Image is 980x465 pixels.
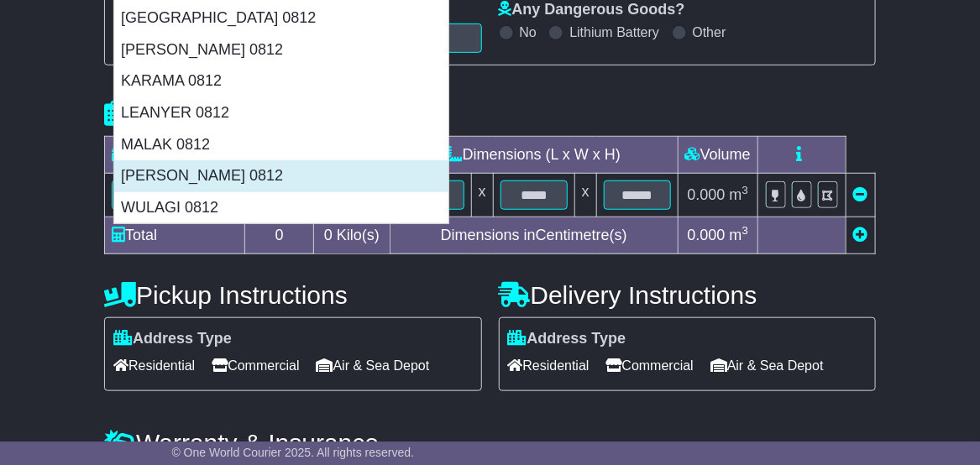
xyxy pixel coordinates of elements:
span: 0.000 [688,186,726,203]
h4: Pickup Instructions [104,281,481,309]
span: Residential [113,353,195,379]
sup: 3 [742,184,749,196]
sup: 3 [742,224,749,237]
label: No [520,24,537,40]
div: [PERSON_NAME] 0812 [114,160,448,192]
h4: Package details | [104,100,315,128]
td: Total [105,217,245,254]
td: Dimensions in Centimetre(s) [390,217,678,254]
td: 0 [245,217,314,254]
div: WULAGI 0812 [114,192,448,224]
td: Kilo(s) [314,217,390,254]
td: Dimensions (L x W x H) [390,137,678,174]
td: x [471,174,493,217]
label: Any Dangerous Goods? [499,1,685,19]
div: [PERSON_NAME] 0812 [114,34,448,66]
a: Remove this item [853,186,868,203]
div: [GEOGRAPHIC_DATA] 0812 [114,3,448,34]
span: Residential [508,353,590,379]
td: Type [105,137,245,174]
span: Commercial [212,353,299,379]
span: 0 [324,227,333,243]
a: Add new item [853,227,868,243]
div: MALAK 0812 [114,129,448,161]
span: 0.000 [688,227,726,243]
h4: Warranty & Insurance [104,429,876,457]
div: LEANYER 0812 [114,97,448,129]
span: m [730,186,749,203]
span: Air & Sea Depot [710,353,824,379]
div: KARAMA 0812 [114,65,448,97]
span: m [730,227,749,243]
span: Commercial [606,353,694,379]
span: Air & Sea Depot [317,353,430,379]
td: x [574,174,596,217]
label: Address Type [113,330,232,348]
label: Address Type [508,330,626,348]
label: Other [693,24,726,40]
label: Lithium Battery [569,24,659,40]
td: Volume [678,137,757,174]
span: © One World Courier 2025. All rights reserved. [172,446,415,459]
h4: Delivery Instructions [499,281,876,309]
